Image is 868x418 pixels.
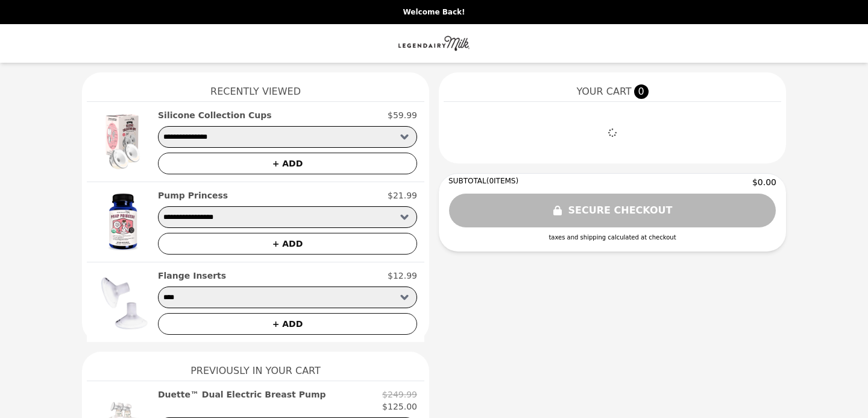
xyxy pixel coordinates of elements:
button: + ADD [158,233,417,255]
img: Flange Inserts [94,270,152,335]
p: $125.00 [382,401,417,413]
p: $21.99 [388,189,417,201]
div: taxes and shipping calculated at checkout [448,233,776,242]
button: + ADD [158,153,417,174]
span: SUBTOTAL [448,177,486,185]
button: + ADD [158,313,417,335]
h1: Recently Viewed [87,72,424,101]
p: $12.99 [388,270,417,282]
img: Brand Logo [398,31,470,55]
img: Pump Princess [94,189,152,255]
span: 0 [634,84,649,99]
h2: Duette™ Dual Electric Breast Pump [158,388,326,401]
span: YOUR CART [576,84,631,99]
span: ( 0 ITEMS) [486,177,518,185]
select: Select a product variant [158,287,417,308]
select: Select a product variant [158,126,417,148]
select: Select a product variant [158,206,417,228]
p: $249.99 [382,388,417,401]
h2: Pump Princess [158,189,228,201]
h2: Flange Inserts [158,270,226,282]
h2: Silicone Collection Cups [158,109,272,121]
h1: Previously In Your Cart [87,352,424,381]
p: Welcome Back! [7,7,861,17]
img: Silicone Collection Cups [94,109,152,174]
span: $0.00 [752,176,776,188]
p: $59.99 [388,109,417,121]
